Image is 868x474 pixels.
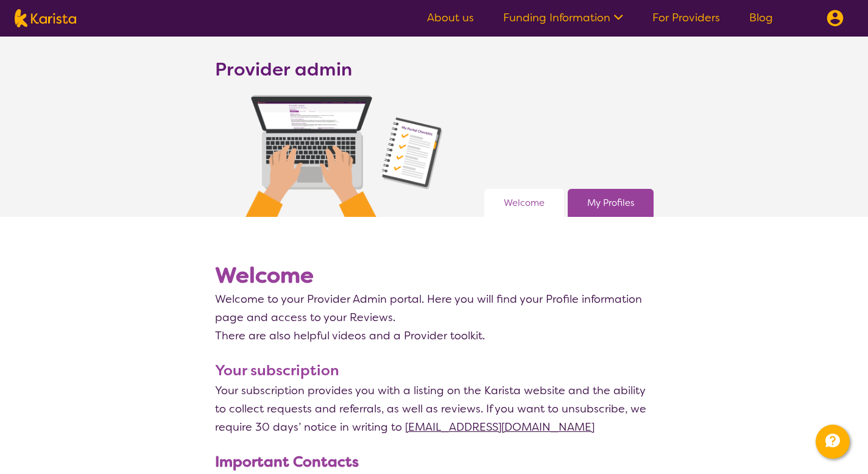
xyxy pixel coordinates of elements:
a: [EMAIL_ADDRESS][DOMAIN_NAME] [405,420,595,434]
a: My Profiles [587,194,634,212]
a: For Providers [652,10,720,25]
a: Welcome [504,194,545,212]
h3: Your subscription [215,359,654,381]
p: Your subscription provides you with a listing on the Karista website and the ability to collect r... [215,381,654,436]
a: Blog [749,10,773,25]
h2: Provider admin [215,58,352,80]
img: Karista logo [15,9,76,27]
b: Important Contacts [215,452,359,472]
p: Welcome to your Provider Admin portal. Here you will find your Profile information page and acces... [215,290,654,327]
p: There are also helpful videos and a Provider toolkit. [215,327,654,345]
a: Funding Information [503,10,623,25]
button: Channel Menu [816,425,850,459]
img: menu [827,10,844,27]
a: About us [427,10,474,25]
img: Hands typing on keyboard [245,95,442,217]
h1: Welcome [215,261,654,290]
